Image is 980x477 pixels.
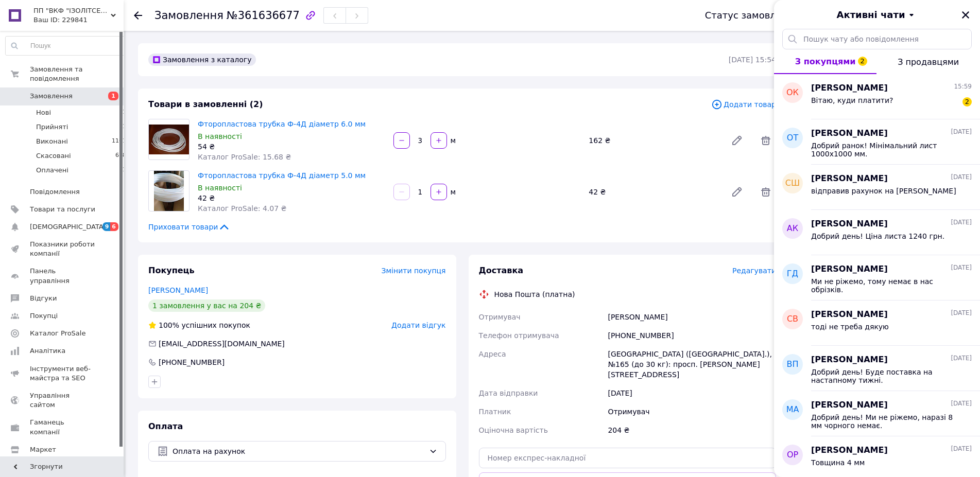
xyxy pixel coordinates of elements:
[173,446,425,457] span: Оплата на рахунок
[787,268,798,280] span: ГД
[774,74,980,119] button: ОК[PERSON_NAME]15:59Вітаю, куди платити?2
[959,9,972,21] button: Закрити
[148,54,256,66] div: Замовлення з каталогу
[148,299,265,312] div: 1 замовлення у вас на 204 ₴
[158,357,226,367] div: [PHONE_NUMBER]
[30,222,106,232] span: [DEMOGRAPHIC_DATA]
[36,137,68,146] span: Виконані
[159,340,285,348] span: [EMAIL_ADDRESS][DOMAIN_NAME]
[154,171,184,211] img: Фторопластова трубка Ф-4Д діаметр 5.0 мм
[30,240,95,258] span: Показники роботи компанії
[811,128,888,139] span: [PERSON_NAME]
[774,165,980,210] button: СШ[PERSON_NAME][DATE]відправив рахунок на [PERSON_NAME]
[149,125,189,154] img: Фторопластова трубка Ф-4Д діаметр 6.0 мм
[123,108,126,117] span: 1
[448,135,457,146] div: м
[811,187,956,195] span: відправив рахунок на [PERSON_NAME]
[786,359,798,370] span: ВП
[30,267,95,285] span: Панель управління
[382,267,446,275] span: Змінити покупця
[198,204,286,213] span: Каталог ProSale: 4.07 ₴
[30,311,58,321] span: Покупці
[951,399,972,408] span: [DATE]
[811,142,957,158] span: Добрий ранок! Мінімальний лист 1000х1000 мм.
[858,57,867,66] span: 2
[36,166,68,175] span: Оплачені
[30,364,95,383] span: Інструменти веб-майстра та SEO
[811,399,888,411] span: [PERSON_NAME]
[705,10,800,21] div: Статус замовлення
[787,132,798,144] span: ОТ
[479,266,524,275] span: Доставка
[606,402,778,421] div: Отримувач
[951,128,972,136] span: [DATE]
[584,133,723,148] div: 162 ₴
[727,182,747,202] a: Редагувати
[30,346,65,356] span: Аналітика
[787,313,798,325] span: СВ
[148,99,263,109] span: Товари в замовленні (2)
[755,182,776,202] span: Видалити
[774,210,980,255] button: АК[PERSON_NAME][DATE]Добрий день! Ціна листа 1240 грн.
[803,8,951,22] button: Активні чати
[198,184,242,192] span: В наявності
[492,289,578,299] div: Нова Пошта (платна)
[954,82,972,91] span: 15:59
[774,119,980,165] button: ОТ[PERSON_NAME][DATE]Добрий ранок! Мінімальний лист 1000х1000 мм.
[606,326,778,345] div: [PHONE_NUMBER]
[102,222,111,231] span: 9
[198,132,242,140] span: В наявності
[811,445,888,456] span: [PERSON_NAME]
[479,448,777,468] input: Номер експрес-накладної
[112,137,126,146] span: 1161
[110,222,118,231] span: 6
[811,368,957,384] span: Добрий день! Буде поставка на настапному тижні.
[606,384,778,402] div: [DATE]
[951,354,972,363] span: [DATE]
[198,193,385,203] div: 42 ₴
[227,9,300,22] span: №361636677
[479,313,521,321] span: Отримувач
[33,15,124,25] div: Ваш ID: 229841
[811,263,888,275] span: [PERSON_NAME]
[951,445,972,453] span: [DATE]
[951,173,972,182] span: [DATE]
[755,130,776,151] span: Видалити
[448,187,457,197] div: м
[782,29,972,49] input: Пошук чату або повідомлення
[606,308,778,326] div: [PERSON_NAME]
[198,153,291,161] span: Каталог ProSale: 15.68 ₴
[774,49,876,74] button: З покупцями2
[391,321,445,329] span: Додати відгук
[198,120,366,128] a: Фторопластова трубка Ф-4Д діаметр 6.0 мм
[584,185,723,199] div: 42 ₴
[33,6,111,15] span: ПП "ВКФ "ІЗОЛІТСЕРВІС" (ЄДРПОУ 31202038)
[36,108,51,117] span: Нові
[606,345,778,384] div: [GEOGRAPHIC_DATA] ([GEOGRAPHIC_DATA].), №165 (до 30 кг): просп. [PERSON_NAME][STREET_ADDRESS]
[876,49,980,74] button: З продавцями
[154,9,223,22] span: Замовлення
[786,87,799,99] span: ОК
[811,218,888,230] span: [PERSON_NAME]
[159,321,179,329] span: 100%
[951,309,972,317] span: [DATE]
[148,286,208,294] a: [PERSON_NAME]
[30,92,73,101] span: Замовлення
[811,82,888,94] span: [PERSON_NAME]
[785,178,800,189] span: СШ
[479,408,511,416] span: Платник
[787,449,798,461] span: ОР
[123,166,126,175] span: 1
[30,65,124,83] span: Замовлення та повідомлення
[811,277,957,294] span: Ми не ріжемо, тому немає в нас обрізків.
[786,404,799,416] span: МА
[606,421,778,439] div: 204 ₴
[30,187,80,197] span: Повідомлення
[36,122,68,132] span: Прийняті
[479,426,548,434] span: Оціночна вартість
[962,97,972,107] span: 2
[479,331,559,340] span: Телефон отримувача
[898,57,959,67] span: З продавцями
[198,171,366,180] a: Фторопластова трубка Ф-4Д діаметр 5.0 мм
[836,8,905,22] span: Активні чати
